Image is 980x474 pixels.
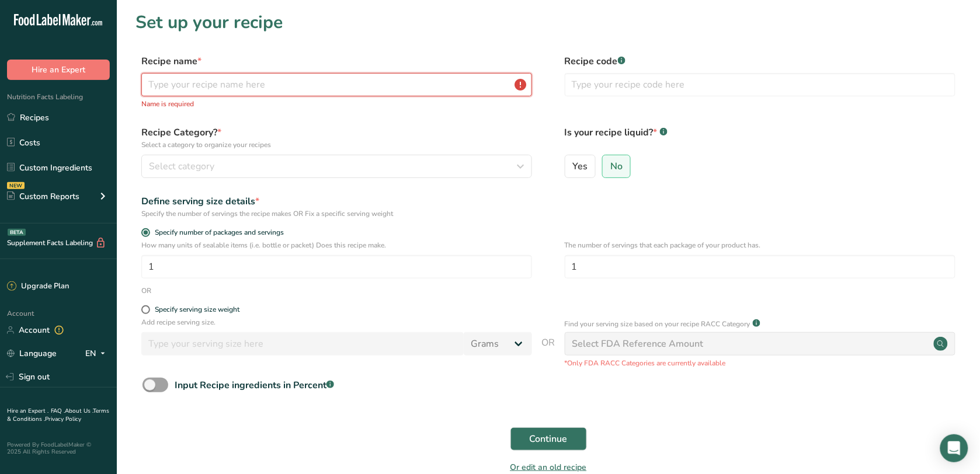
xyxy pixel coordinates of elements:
input: Type your recipe name here [141,73,532,96]
input: Type your serving size here [141,332,464,355]
p: Find your serving size based on your recipe RACC Category [565,319,750,329]
a: FAQ . [51,407,65,415]
div: EN [85,347,110,361]
div: Custom Reports [7,190,79,203]
a: Privacy Policy [45,415,81,423]
div: Powered By FoodLabelMaker © 2025 All Rights Reserved [7,441,110,455]
h1: Set up your recipe [135,9,961,36]
a: Language [7,343,57,364]
button: Hire an Expert [7,60,110,80]
label: Recipe name [141,54,532,68]
p: Add recipe serving size. [141,317,532,327]
p: Name is required [141,99,532,109]
p: How many units of sealable items (i.e. bottle or packet) Does this recipe make. [141,240,532,250]
span: No [610,161,623,172]
p: The number of servings that each package of your product has. [565,240,955,250]
label: Recipe code [565,54,955,68]
div: Select FDA Reference Amount [572,337,704,351]
div: OR [141,285,151,296]
span: Continue [530,432,568,446]
p: *Only FDA RACC Categories are currently available [565,358,955,368]
label: Recipe Category? [141,126,532,150]
span: Specify number of packages and servings [150,228,284,237]
button: Select category [141,155,532,178]
label: Is your recipe liquid? [565,126,955,150]
div: Specify the number of servings the recipe makes OR Fix a specific serving weight [141,208,532,219]
div: Define serving size details [141,194,532,208]
div: BETA [8,229,26,236]
a: Hire an Expert . [7,407,48,415]
button: Continue [510,427,587,451]
span: Select category [149,159,214,173]
div: Specify serving size weight [155,305,239,314]
p: Select a category to organize your recipes [141,140,532,150]
input: Type your recipe code here [565,73,955,96]
a: About Us . [65,407,93,415]
div: Upgrade Plan [7,281,69,292]
div: Open Intercom Messenger [940,434,968,462]
span: Yes [573,161,588,172]
div: Input Recipe ingredients in Percent [175,378,334,392]
a: Terms & Conditions . [7,407,109,423]
a: Or edit an old recipe [510,462,587,473]
div: NEW [7,182,25,189]
span: OR [542,336,555,368]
